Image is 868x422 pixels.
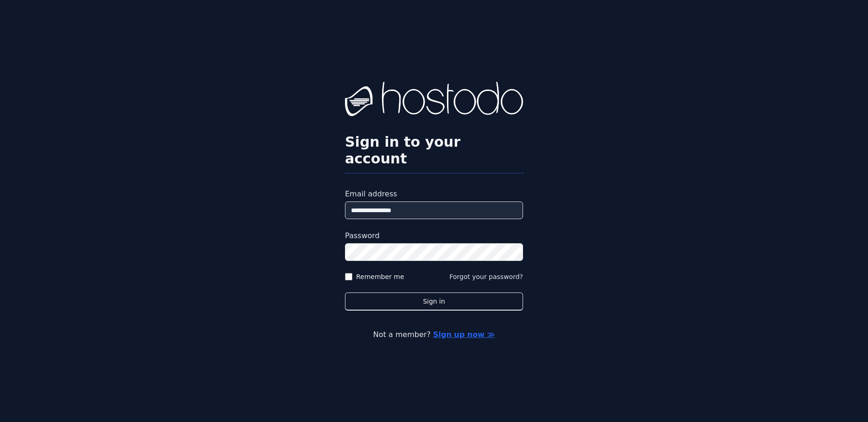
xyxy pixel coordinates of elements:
[345,292,523,311] button: Sign in
[433,330,495,339] a: Sign up now ≫
[345,230,523,241] label: Password
[45,329,823,340] p: Not a member?
[356,272,404,281] label: Remember me
[345,134,523,167] h2: Sign in to your account
[449,272,523,281] button: Forgot your password?
[345,82,523,119] img: Hostodo
[345,188,523,200] label: Email address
